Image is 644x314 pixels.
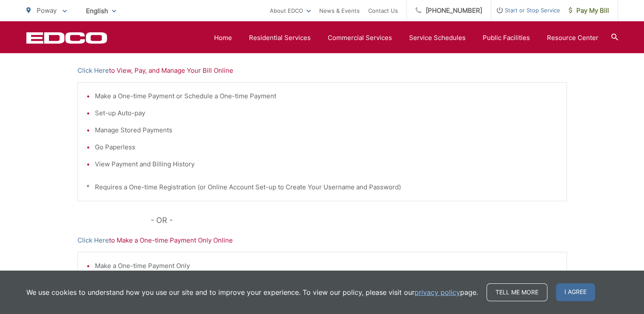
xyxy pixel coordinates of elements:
a: Resource Center [547,33,598,43]
li: Manage Stored Payments [95,125,558,135]
a: Service Schedules [409,33,466,43]
span: I agree [556,283,595,301]
li: Go Paperless [95,142,558,152]
span: Pay My Bill [569,6,609,16]
a: Home [214,33,232,43]
p: We use cookies to understand how you use our site and to improve your experience. To view our pol... [26,287,478,297]
a: Click Here [77,66,109,76]
p: to View, Pay, and Manage Your Bill Online [77,66,567,76]
a: About EDCO [270,6,311,16]
p: - OR - [151,214,567,227]
li: View Payment and Billing History [95,159,558,169]
li: Set-up Auto-pay [95,108,558,118]
li: Make a One-time Payment Only [95,261,558,271]
a: Residential Services [249,33,311,43]
p: to Make a One-time Payment Only Online [77,235,567,245]
li: Make a One-time Payment or Schedule a One-time Payment [95,91,558,101]
a: privacy policy [415,287,460,297]
a: Contact Us [368,6,398,16]
p: * Requires a One-time Registration (or Online Account Set-up to Create Your Username and Password) [86,182,558,192]
a: EDCD logo. Return to the homepage. [26,32,107,44]
span: Poway [37,6,57,14]
span: English [80,3,123,18]
a: Commercial Services [328,33,392,43]
a: Public Facilities [483,33,530,43]
a: Tell me more [487,283,547,301]
a: Click Here [77,235,109,245]
a: News & Events [319,6,360,16]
